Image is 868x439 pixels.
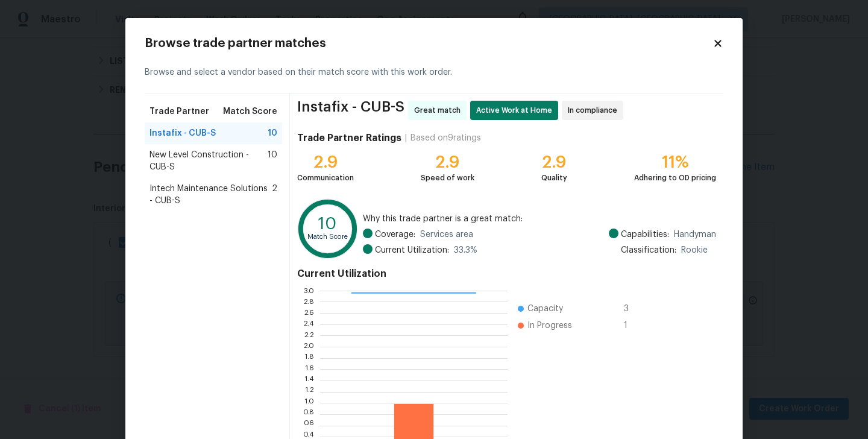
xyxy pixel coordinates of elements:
span: Trade Partner [149,106,209,118]
span: 10 [268,149,277,173]
text: 1.8 [304,355,314,362]
text: Match Score [307,233,348,240]
text: 2.8 [303,298,314,305]
span: 10 [268,127,277,139]
text: 2.4 [303,321,314,328]
span: Active Work at Home [476,104,557,116]
text: 1.2 [305,388,314,396]
span: Handyman [674,229,716,241]
span: Instafix - CUB-S [149,127,216,139]
span: Match Score [223,106,277,118]
text: 1.4 [304,377,314,384]
span: 3 [624,303,643,315]
div: 2.9 [297,156,354,168]
h4: Current Utilization [297,268,716,280]
div: 2.9 [541,156,567,168]
text: 10 [318,215,337,232]
div: Browse and select a vendor based on their match score with this work order. [145,52,723,93]
span: Rookie [681,244,708,256]
div: Communication [297,172,354,184]
span: Capabilities: [621,229,669,241]
text: 2.2 [304,332,314,339]
div: Quality [541,172,567,184]
span: Classification: [621,244,676,256]
div: Based on 9 ratings [410,132,481,144]
span: New Level Construction - CUB-S [149,149,268,173]
div: | [401,132,410,144]
span: Why this trade partner is a great match: [363,213,716,225]
text: 1.6 [305,365,314,373]
span: In compliance [568,104,622,116]
text: 2.6 [304,309,314,317]
span: In Progress [527,320,572,332]
text: 3.0 [303,287,314,294]
text: 0.6 [303,422,314,429]
div: 11% [634,156,716,168]
h2: Browse trade partner matches [145,37,712,49]
span: 33.3 % [454,244,477,256]
div: Adhering to OD pricing [634,172,716,184]
h4: Trade Partner Ratings [297,132,401,144]
span: 1 [624,320,643,332]
span: Intech Maintenance Solutions - CUB-S [149,183,272,207]
div: 2.9 [421,156,474,168]
span: Great match [414,104,465,116]
span: 2 [272,183,277,207]
span: Services area [420,229,473,241]
span: Capacity [527,303,563,315]
div: Speed of work [421,172,474,184]
text: 0.8 [303,411,314,418]
span: Current Utilization: [375,244,449,256]
text: 2.0 [303,343,314,350]
span: Instafix - CUB-S [297,101,404,120]
span: Coverage: [375,229,415,241]
text: 1.0 [304,399,314,406]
